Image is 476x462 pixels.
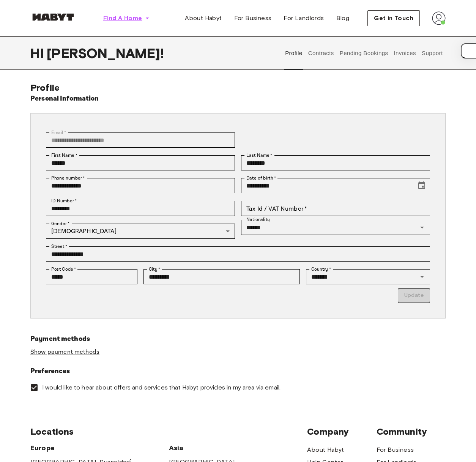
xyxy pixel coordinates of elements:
label: Post Code [51,266,76,273]
span: Blog [336,14,350,23]
span: Profile [30,82,60,93]
a: For Landlords [277,11,330,26]
label: Date of birth [246,175,276,181]
span: Get in Touch [374,14,413,23]
h6: Personal Information [30,93,99,104]
button: Support [421,36,444,70]
button: Find A Home [97,11,156,26]
label: Country [311,266,331,273]
button: Open [417,222,427,233]
button: Choose date, selected date is Nov 3, 1997 [414,178,429,193]
label: First Name [51,152,77,159]
span: Community [377,426,446,437]
span: Europe [30,443,169,453]
label: Email [51,129,66,136]
img: Habyt [30,13,76,21]
button: Contracts [307,36,335,70]
span: About Habyt [185,14,222,23]
span: Asia [169,443,238,453]
button: Get in Touch [367,10,420,26]
label: Street [51,243,67,250]
button: Profile [284,36,304,70]
span: [PERSON_NAME] ! [47,45,164,61]
span: Company [307,426,376,437]
label: Nationality [246,216,270,223]
span: For Business [234,14,272,23]
a: About Habyt [179,11,228,26]
a: For Business [228,11,278,26]
span: Locations [30,426,307,437]
button: Pending Bookings [339,36,389,70]
a: For Business [377,445,414,454]
button: Invoices [393,36,417,70]
div: user profile tabs [282,36,446,70]
button: Open [417,271,427,282]
span: Hi [30,45,47,61]
span: I would like to hear about offers and services that Habyt provides in my area via email. [42,383,281,392]
label: City [149,266,161,273]
span: Find A Home [103,14,142,23]
h6: Payment methods [30,334,446,344]
label: ID Number [51,197,77,204]
label: Gender [51,220,69,227]
span: For Landlords [284,14,324,23]
h6: Preferences [30,366,446,377]
a: Show payment methods [30,348,99,356]
img: avatar [432,11,446,25]
label: Phone number [51,175,85,181]
div: You can't change your email address at the moment. Please reach out to customer support in case y... [46,132,235,148]
a: Blog [330,11,356,26]
div: [DEMOGRAPHIC_DATA] [46,224,235,239]
a: About Habyt [307,445,344,454]
label: Last Name [246,152,273,159]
